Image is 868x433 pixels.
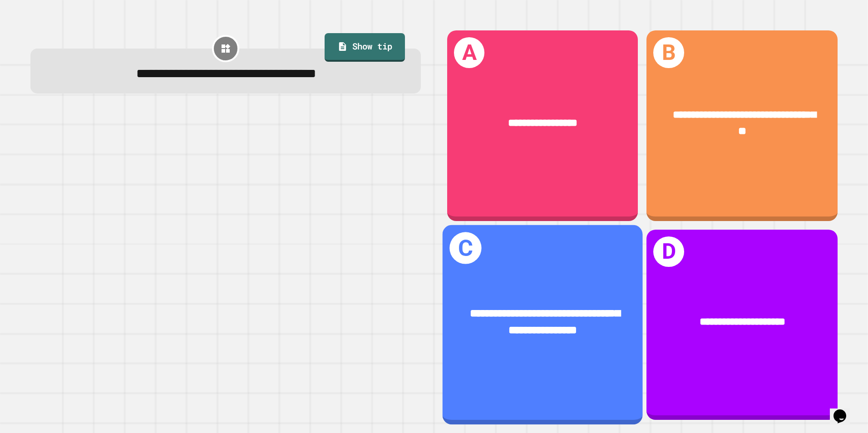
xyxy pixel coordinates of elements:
h1: D [653,236,684,267]
a: Show tip [325,33,405,62]
iframe: chat widget [830,397,859,424]
h1: B [653,37,684,68]
h1: C [449,232,482,264]
h1: A [454,37,484,68]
